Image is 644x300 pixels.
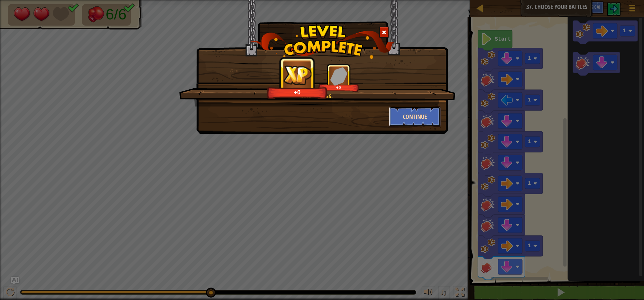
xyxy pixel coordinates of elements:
[281,63,314,87] img: reward_icon_xp.png
[389,106,441,127] button: Continue
[330,67,347,85] img: reward_icon_gems.png
[269,88,326,96] div: +0
[250,25,394,59] img: level_complete.png
[211,93,423,99] div: Good sneaking.
[320,85,358,90] div: +0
